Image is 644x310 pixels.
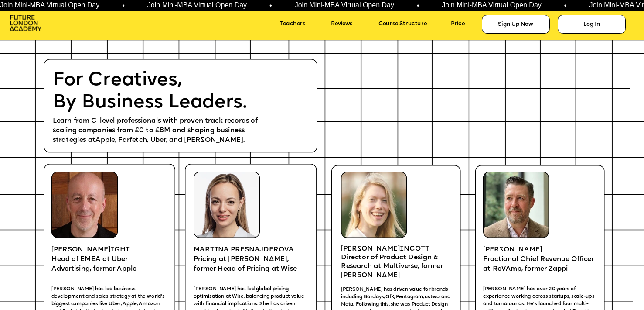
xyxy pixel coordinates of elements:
[506,265,511,272] span: A
[417,2,419,9] span: •
[451,18,476,30] a: Price
[114,247,130,254] span: GHT
[331,18,365,30] a: Reviews
[53,69,263,91] p: For Creatives,
[341,254,451,280] p: Director of Product Design & Research at Multiverse, former [PERSON_NAME]
[404,245,429,252] span: NCOTT
[53,117,271,145] p: Learn from C-level professionals with proven track records of scaling companies from £0 to £8M an...
[564,2,567,9] span: •
[483,255,598,274] p: Fractional Chief Revenue Officer at ReV mp, former Zappi
[194,255,300,274] p: Pricing at [PERSON_NAME], former Head of Pricing at Wise
[95,137,245,144] span: Apple, Farfetch, Uber, and [PERSON_NAME].
[378,18,445,30] a: Course Structure
[122,2,125,9] span: •
[111,247,115,254] span: I
[269,2,272,9] span: •
[194,247,215,254] span: MART
[51,247,110,254] span: [PERSON_NAME]
[400,245,404,252] span: I
[53,91,263,113] p: By Business Leaders.
[280,18,320,30] a: Teachers
[215,247,218,254] span: I
[218,247,294,254] span: NA PRESNAJDEROVA
[483,247,542,254] span: [PERSON_NAME]
[341,245,400,252] span: [PERSON_NAME]
[51,256,136,273] span: Head of EMEA at Uber Advertising, former Apple
[10,15,42,31] img: image-aac980e9-41de-4c2d-a048-f29dd30a0068.png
